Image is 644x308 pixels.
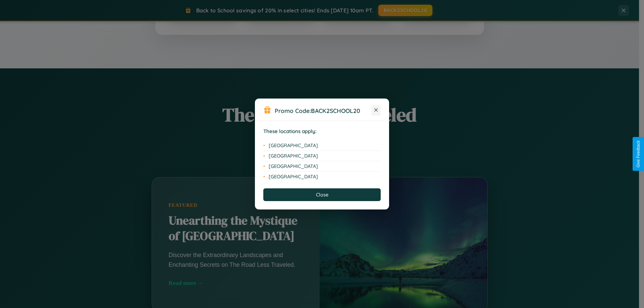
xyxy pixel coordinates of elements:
button: Close [263,188,381,201]
h3: Promo Code: [275,107,371,114]
li: [GEOGRAPHIC_DATA] [263,151,381,161]
b: BACK2SCHOOL20 [311,107,360,114]
li: [GEOGRAPHIC_DATA] [263,140,381,151]
li: [GEOGRAPHIC_DATA] [263,172,381,182]
strong: These locations apply: [263,128,317,134]
li: [GEOGRAPHIC_DATA] [263,161,381,172]
div: Give Feedback [636,140,641,168]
